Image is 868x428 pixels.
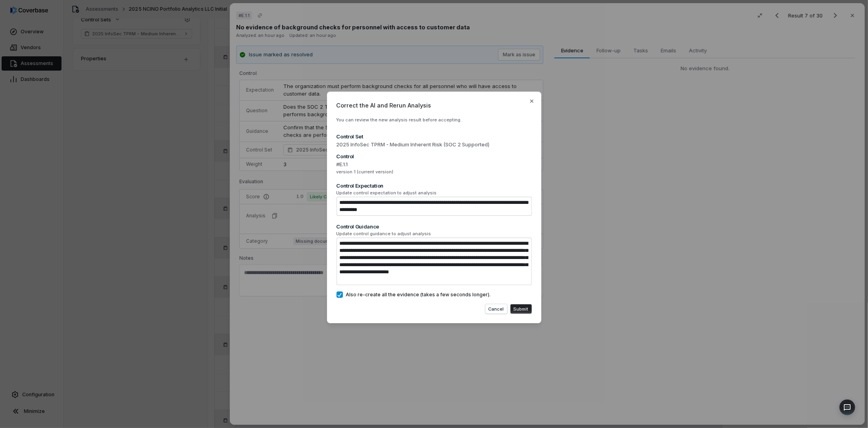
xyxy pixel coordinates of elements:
[337,169,532,175] span: version 1 (current version)
[337,223,532,230] div: Control Guidance
[337,231,532,237] span: Update control guidance to adjust analysis
[337,101,532,109] span: Correct the AI and Rerun Analysis
[337,292,343,298] button: Also re-create all the evidence (takes a few seconds longer).
[337,141,532,149] span: 2025 InfoSec TPRM - Medium Inherent Risk (SOC 2 Supported)
[346,292,491,298] span: Also re-create all the evidence (takes a few seconds longer).
[337,117,462,123] span: You can review the new analysis result before accepting.
[485,304,507,314] button: Cancel
[337,133,532,140] div: Control Set
[337,182,532,189] div: Control Expectation
[510,304,532,314] button: Submit
[337,161,532,169] span: #E.1.1
[337,190,532,196] span: Update control expectation to adjust analysis
[337,153,532,160] div: Control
